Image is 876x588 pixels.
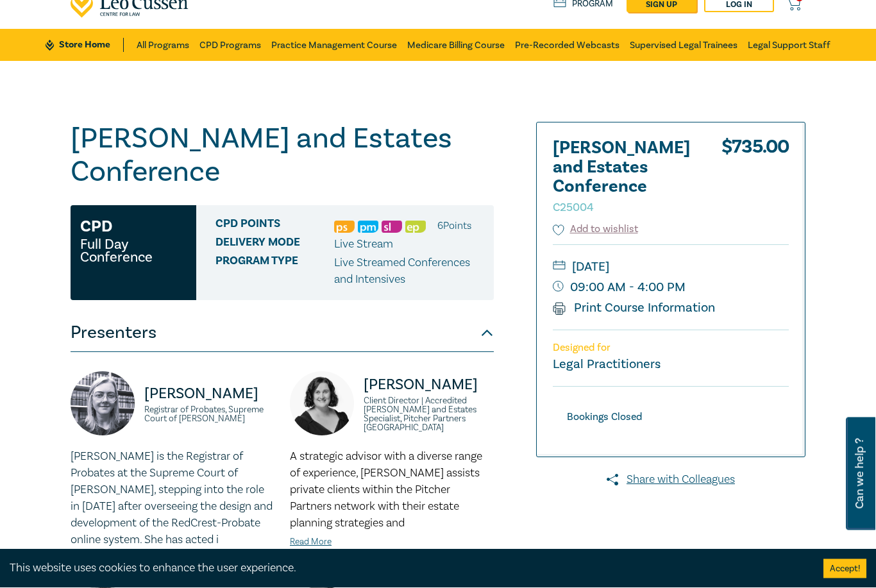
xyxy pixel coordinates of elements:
small: 09:00 AM - 4:00 PM [553,278,789,298]
p: [PERSON_NAME] [144,384,274,405]
a: Store Home [46,38,123,53]
a: Legal Support Staff [748,29,830,62]
small: Registrar of Probates, Supreme Court of [PERSON_NAME] [144,406,274,424]
span: A strategic advisor with a diverse range of experience, [PERSON_NAME] assists private clients wit... [290,449,482,531]
a: Supervised Legal Trainees [630,29,737,62]
a: Print Course Information [553,300,715,317]
img: https://s3.ap-southeast-2.amazonaws.com/leo-cussen-store-production-content/Contacts/Anna%20Hacke... [290,372,354,436]
span: CPD Points [215,218,334,235]
small: Full Day Conference [80,239,187,264]
a: All Programs [137,29,189,62]
small: Legal Practitioners [553,357,661,373]
a: Pre-Recorded Webcasts [515,29,619,62]
h2: [PERSON_NAME] and Estates Conference [553,139,694,216]
img: https://s3.ap-southeast-2.amazonaws.com/leo-cussen-store-production-content/Contacts/Kate%20Price... [71,372,135,436]
button: Presenters [71,314,494,353]
span: Delivery Mode [215,237,334,253]
p: [PERSON_NAME] [364,375,494,396]
p: [PERSON_NAME] is the Registrar of Probates at the Supreme Court of [PERSON_NAME], stepping into t... [71,449,274,549]
li: 6 Point s [437,218,471,235]
small: C25004 [553,201,594,215]
a: Medicare Billing Course [407,29,505,62]
a: Share with Colleagues [536,472,805,489]
p: Designed for [553,342,789,355]
button: Accept cookies [823,559,866,578]
img: Practice Management & Business Skills [358,221,378,233]
a: Read More [290,537,332,548]
span: Can we help ? [854,425,866,523]
h1: [PERSON_NAME] and Estates Conference [71,122,494,189]
h3: CPD [80,215,112,239]
span: Program type [215,255,334,289]
img: Professional Skills [334,221,355,233]
img: Substantive Law [382,221,402,233]
div: $ 735.00 [721,139,789,223]
div: This website uses cookies to enhance the user experience. [10,560,804,576]
img: Ethics & Professional Responsibility [405,221,426,233]
small: [DATE] [553,257,789,278]
a: CPD Programs [199,29,261,62]
div: Bookings Closed [553,409,656,426]
small: Client Director | Accredited [PERSON_NAME] and Estates Specialist, Pitcher Partners [GEOGRAPHIC_D... [364,397,494,433]
button: Add to wishlist [553,223,638,237]
span: Live Stream [334,237,393,252]
a: Practice Management Course [271,29,397,62]
p: Live Streamed Conferences and Intensives [334,255,484,289]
